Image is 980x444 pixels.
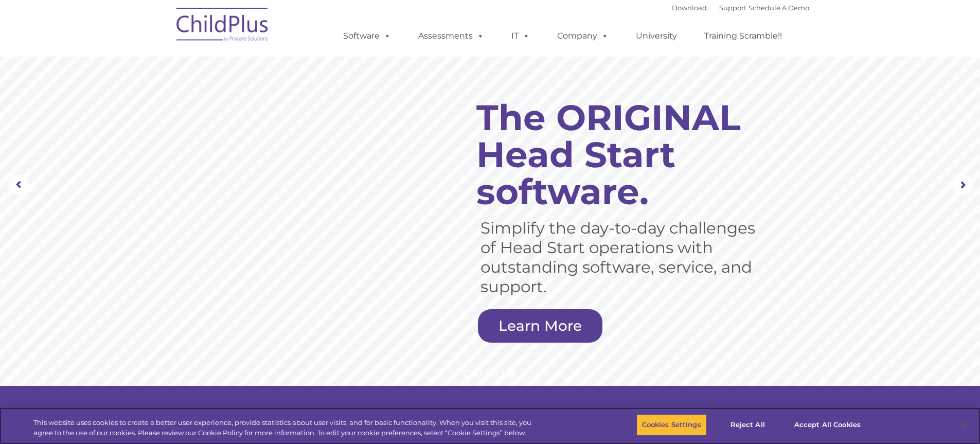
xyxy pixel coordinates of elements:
a: Training Scramble!! [694,26,792,46]
a: Schedule A Demo [749,4,809,12]
a: Download [672,4,707,12]
button: Accept All Cookies [789,414,866,436]
button: Cookies Settings [636,414,707,436]
button: Close [952,414,975,436]
div: This website uses cookies to create a better user experience, provide statistics about user visit... [33,418,539,438]
a: Assessments [408,26,494,46]
a: Software [333,26,401,46]
a: University [626,26,687,46]
img: ChildPlus by Procare Solutions [171,1,274,52]
a: Company [547,26,619,46]
rs-layer: The ORIGINAL Head Start software. [476,99,782,210]
a: Support [719,4,746,12]
a: IT [501,26,540,46]
a: Learn More [478,309,602,343]
font: | [672,4,809,12]
button: Reject All [716,414,780,436]
rs-layer: Simplify the day-to-day challenges of Head Start operations with outstanding software, service, a... [480,218,768,296]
